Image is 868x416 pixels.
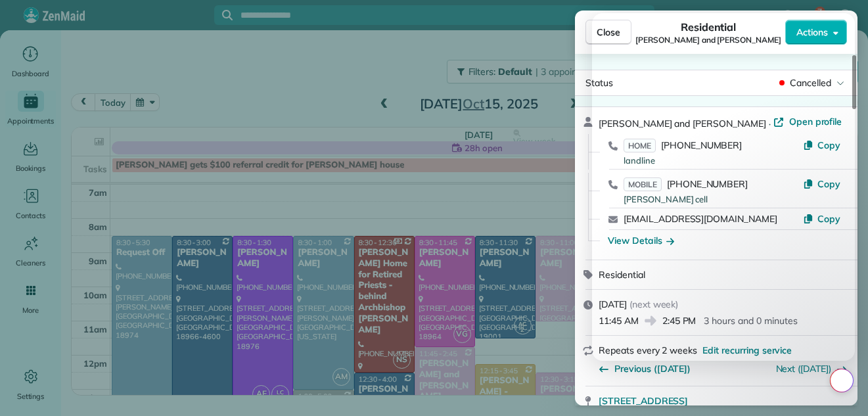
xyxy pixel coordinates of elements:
[599,394,688,407] span: [STREET_ADDRESS]
[823,371,855,403] iframe: Intercom live chat
[599,362,691,375] button: Previous ([DATE])
[599,394,850,407] a: [STREET_ADDRESS]
[585,77,613,89] span: Status
[585,20,631,45] button: Close
[614,362,691,375] span: Previous ([DATE])
[776,362,848,375] button: Next ([DATE])
[592,13,855,361] iframe: Intercom live chat
[776,363,832,375] a: Next ([DATE])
